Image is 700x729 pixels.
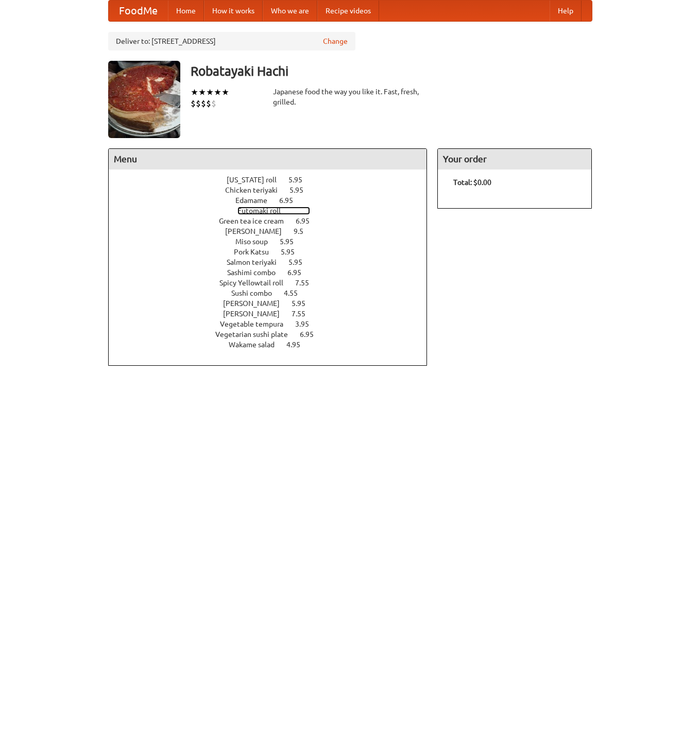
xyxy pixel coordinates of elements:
span: Spicy Yellowtail roll [219,279,294,287]
span: 6.95 [296,217,320,225]
a: Miso soup 5.95 [235,238,313,246]
span: 5.95 [292,299,316,308]
a: Pork Katsu 5.95 [234,248,314,256]
div: Japanese food the way you like it. Fast, fresh, grilled. [273,87,428,107]
span: 9.5 [294,227,314,235]
li: $ [196,98,201,109]
a: Futomaki roll [237,207,310,215]
h3: Robatayaki Hachi [191,61,592,81]
a: Vegetarian sushi plate 6.95 [215,330,333,338]
a: [PERSON_NAME] 5.95 [223,299,325,308]
span: Sushi combo [231,289,282,297]
li: ★ [206,87,214,98]
img: angular.jpg [108,61,180,138]
a: Spicy Yellowtail roll 7.55 [219,279,328,287]
span: Vegetarian sushi plate [215,330,298,338]
a: [PERSON_NAME] 7.55 [223,310,325,318]
span: [PERSON_NAME] [223,310,290,318]
a: How it works [204,1,263,21]
span: 3.95 [295,320,319,328]
a: Chicken teriyaki 5.95 [225,186,322,194]
li: $ [201,98,206,109]
span: 5.95 [289,186,314,194]
span: 5.95 [281,248,305,256]
span: Salmon teriyaki [227,258,287,266]
a: Help [550,1,582,21]
li: ★ [198,87,206,98]
span: 5.95 [288,258,313,266]
span: 7.55 [295,279,319,287]
span: 5.95 [280,238,304,246]
span: [US_STATE] roll [227,176,287,184]
div: Deliver to: [STREET_ADDRESS] [108,32,355,50]
li: $ [206,98,211,109]
h4: Your order [438,149,591,169]
li: $ [191,98,196,109]
span: 6.95 [300,330,324,338]
a: Home [168,1,204,21]
a: Vegetable tempura 3.95 [220,320,328,328]
span: Vegetable tempura [220,320,294,328]
span: 4.55 [284,289,308,297]
span: 6.95 [287,268,312,277]
span: Chicken teriyaki [225,186,288,194]
a: Salmon teriyaki 5.95 [227,258,321,266]
span: [PERSON_NAME] [225,227,292,235]
span: [PERSON_NAME] [223,299,290,308]
span: Wakame salad [229,341,285,349]
li: ★ [221,87,229,98]
li: $ [211,98,216,109]
a: Sashimi combo 6.95 [227,268,320,277]
span: Futomaki roll [237,207,291,215]
li: ★ [191,87,198,98]
span: Pork Katsu [234,248,279,256]
a: Sushi combo 4.55 [231,289,317,297]
a: Who we are [263,1,317,21]
h4: Menu [109,149,427,169]
a: Edamame 6.95 [235,196,312,205]
a: Wakame salad 4.95 [229,341,319,349]
a: FoodMe [109,1,168,21]
span: Green tea ice cream [219,217,294,225]
span: 5.95 [288,176,313,184]
span: 4.95 [286,341,311,349]
span: 7.55 [292,310,316,318]
b: Total: $0.00 [453,178,491,187]
a: Change [323,36,348,46]
span: Sashimi combo [227,268,286,277]
a: [PERSON_NAME] 9.5 [225,227,322,235]
a: Green tea ice cream 6.95 [219,217,329,225]
a: [US_STATE] roll 5.95 [227,176,321,184]
span: 6.95 [279,196,303,205]
li: ★ [214,87,221,98]
span: Edamame [235,196,278,205]
a: Recipe videos [317,1,379,21]
span: Miso soup [235,238,278,246]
